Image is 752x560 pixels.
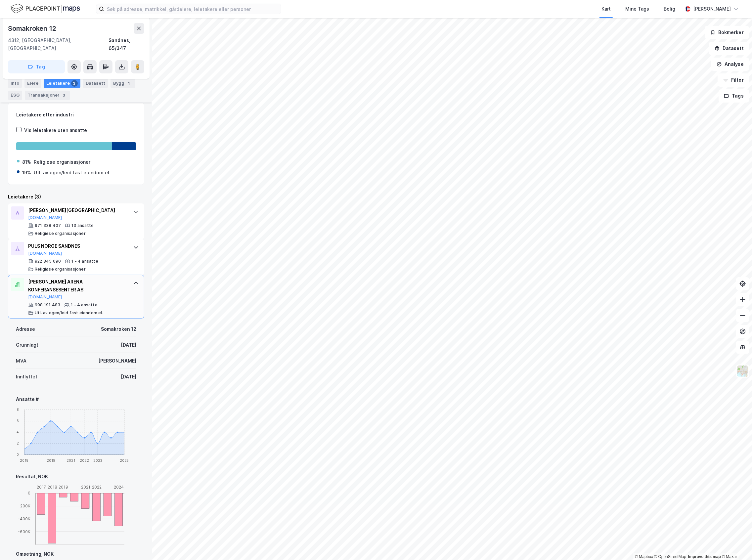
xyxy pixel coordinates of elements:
[709,42,749,55] button: Datasett
[80,458,89,462] tspan: 2022
[71,80,78,87] div: 3
[719,89,749,103] button: Tags
[48,485,57,490] tspan: 2018
[22,169,31,177] div: 19%
[101,325,136,333] div: Somakroken 12
[688,554,721,559] a: Improve this map
[8,193,144,201] div: Leietakere (3)
[111,79,135,88] div: Bygg
[654,554,686,559] a: OpenStreetMap
[20,458,28,462] tspan: 2018
[719,528,752,560] div: Kontrollprogram for chat
[8,79,22,88] div: Info
[34,158,90,166] div: Religiøse organisasjoner
[664,5,675,13] div: Bolig
[8,60,65,73] button: Tag
[719,528,752,560] iframe: Chat Widget
[16,550,136,558] div: Omsetning, NOK
[22,158,31,166] div: 81%
[44,79,80,88] div: Leietakere
[16,473,136,481] div: Resultat, NOK
[71,259,98,264] div: 1 - 4 ansatte
[35,223,61,228] div: 971 338 407
[34,169,111,177] div: Utl. av egen/leid fast eiendom el.
[28,278,127,294] div: [PERSON_NAME] ARENA KONFERANSESENTER AS
[66,458,75,462] tspan: 2021
[114,485,124,490] tspan: 2024
[16,325,35,333] div: Adresse
[18,516,30,521] tspan: -400K
[28,251,62,256] button: [DOMAIN_NAME]
[601,5,611,13] div: Kart
[28,491,30,495] tspan: 0
[16,395,136,403] div: Ansatte #
[35,310,103,316] div: Utl. av egen/leid fast eiendom el.
[16,111,136,119] div: Leietakere etter industri
[71,302,98,308] div: 1 - 4 ansatte
[16,373,37,381] div: Innflyttet
[35,259,61,264] div: 922 345 090
[35,231,86,236] div: Religiøse organisasjoner
[736,365,749,377] img: Z
[28,294,62,300] button: [DOMAIN_NAME]
[120,458,129,462] tspan: 2025
[8,36,109,52] div: 4312, [GEOGRAPHIC_DATA], [GEOGRAPHIC_DATA]
[718,73,749,87] button: Filter
[18,503,30,508] tspan: -200K
[35,302,60,308] div: 998 191 483
[625,5,649,13] div: Mine Tags
[121,341,136,349] div: [DATE]
[61,92,67,99] div: 3
[18,529,30,534] tspan: -600K
[109,36,144,52] div: Sandnes, 65/347
[17,408,19,411] tspan: 8
[59,485,68,490] tspan: 2019
[8,23,57,34] div: Somakroken 12
[16,341,38,349] div: Grunnlagt
[98,357,136,365] div: [PERSON_NAME]
[17,419,19,423] tspan: 6
[17,452,19,456] tspan: 0
[121,373,136,381] div: [DATE]
[104,4,281,14] input: Søk på adresse, matrikkel, gårdeiere, leietakere eller personer
[16,357,26,365] div: MVA
[705,26,749,39] button: Bokmerker
[93,458,102,462] tspan: 2023
[28,206,127,214] div: [PERSON_NAME][GEOGRAPHIC_DATA]
[635,554,653,559] a: Mapbox
[17,430,19,434] tspan: 4
[83,79,108,88] div: Datasett
[81,485,90,490] tspan: 2021
[28,215,62,220] button: [DOMAIN_NAME]
[711,58,749,71] button: Analyse
[693,5,731,13] div: [PERSON_NAME]
[126,80,132,87] div: 1
[24,126,87,134] div: Vis leietakere uten ansatte
[24,79,41,88] div: Eiere
[37,485,46,490] tspan: 2017
[25,91,70,100] div: Transaksjoner
[17,441,19,445] tspan: 2
[8,91,22,100] div: ESG
[92,485,102,490] tspan: 2022
[47,458,55,462] tspan: 2019
[28,242,127,250] div: PULS NORGE SANDNES
[71,223,94,228] div: 13 ansatte
[35,267,86,272] div: Religiøse organisasjoner
[11,3,80,15] img: logo.f888ab2527a4732fd821a326f86c7f29.svg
